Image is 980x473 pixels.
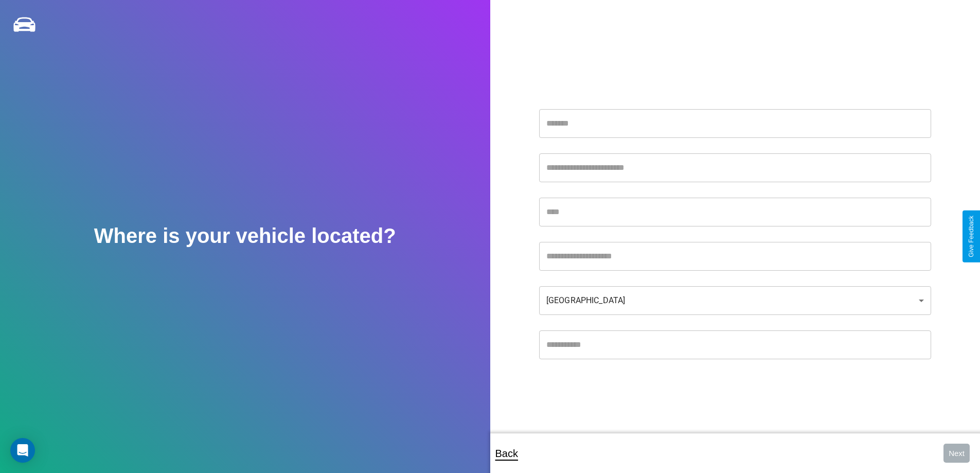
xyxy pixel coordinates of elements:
[539,286,931,315] div: [GEOGRAPHIC_DATA]
[94,224,396,248] h2: Where is your vehicle located?
[943,444,970,463] button: Next
[10,438,35,463] div: Open Intercom Messenger
[968,216,975,257] div: Give Feedback
[495,444,518,463] p: Back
